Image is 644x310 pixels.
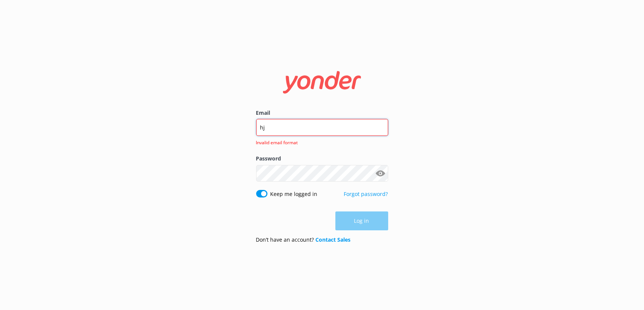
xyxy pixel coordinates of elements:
[256,109,388,117] label: Email
[256,236,351,244] p: Don’t have an account?
[344,190,388,197] a: Forgot password?
[256,139,384,146] span: Invalid email format
[316,236,351,243] a: Contact Sales
[271,190,318,198] label: Keep me logged in
[373,166,388,181] button: Show password
[256,119,388,136] input: user@emailaddress.com
[256,154,388,163] label: Password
